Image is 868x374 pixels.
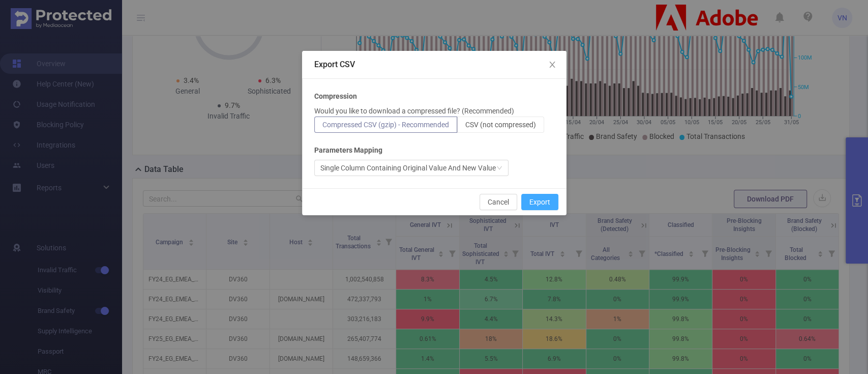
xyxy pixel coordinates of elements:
[314,106,514,117] p: Would you like to download a compressed file? (Recommended)
[480,194,517,210] button: Cancel
[320,160,496,176] div: Single Column Containing Original Value And New Value
[521,194,558,210] button: Export
[538,51,566,79] button: Close
[314,91,357,102] b: Compression
[496,165,502,172] i: icon: down
[322,121,449,129] span: Compressed CSV (gzip) - Recommended
[548,61,556,69] i: icon: close
[465,121,536,129] span: CSV (not compressed)
[314,145,382,156] b: Parameters Mapping
[314,59,554,70] div: Export CSV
